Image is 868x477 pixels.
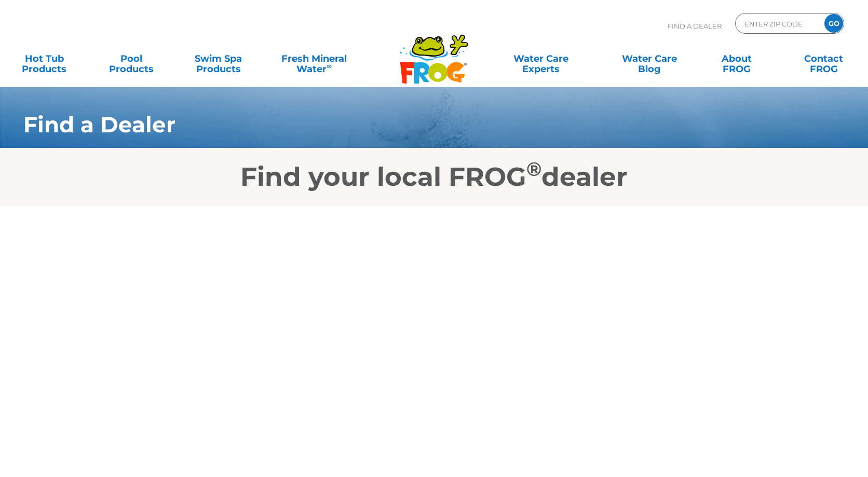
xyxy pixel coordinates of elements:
a: Water CareBlog [616,48,684,69]
h2: Find your local FROG dealer [8,161,860,193]
a: AboutFROG [703,48,771,69]
a: Swim SpaProducts [185,48,253,69]
p: Find A Dealer [668,13,722,39]
sup: ® [526,157,541,181]
a: Fresh MineralWater∞ [272,48,357,69]
a: PoolProducts [98,48,166,69]
sup: ∞ [327,62,332,70]
img: Frog Products Logo [394,21,474,84]
a: Hot TubProducts [10,48,78,69]
input: GO [824,14,843,33]
a: Water CareExperts [486,48,596,69]
a: ContactFROG [790,48,858,69]
h1: Find a Dealer [23,112,775,137]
